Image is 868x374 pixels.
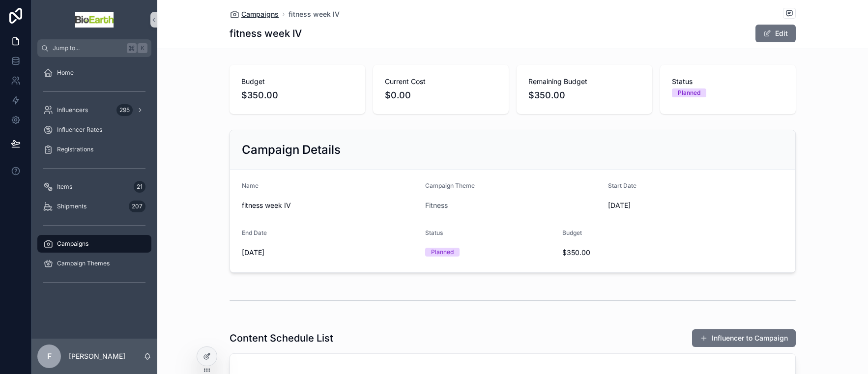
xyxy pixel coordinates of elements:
span: F [47,350,52,362]
div: Planned [431,248,454,257]
span: Start Date [608,182,637,189]
span: Status [425,229,443,236]
a: Influencers295 [37,101,151,119]
div: 207 [129,201,145,212]
span: Campaigns [241,9,279,19]
div: scrollable content [31,57,157,303]
p: [PERSON_NAME] [69,351,125,361]
button: Edit [755,25,796,42]
span: Campaign Themes [57,259,110,267]
span: [DATE] [608,201,783,210]
span: fitness week IV [242,201,417,210]
span: Influencer Rates [57,126,102,134]
h2: Campaign Details [242,142,341,158]
a: Campaign Themes [37,255,151,272]
span: Jump to... [53,44,123,52]
a: Registrations [37,141,151,158]
span: Influencers [57,106,88,114]
h1: fitness week IV [230,27,302,40]
div: 21 [134,181,145,193]
span: Registrations [57,145,93,153]
span: Budget [562,229,582,236]
span: Status [672,77,784,86]
a: Campaigns [230,9,279,19]
a: fitness week IV [289,9,340,19]
iframe: Spotlight [1,47,19,65]
a: Items21 [37,178,151,196]
span: Campaign Theme [425,182,475,189]
span: $350.00 [562,248,692,258]
span: Home [57,69,74,77]
div: 295 [116,104,133,116]
a: Influencer Rates [37,121,151,139]
a: Home [37,64,151,82]
span: Current Cost [385,77,497,86]
button: Jump to...K [37,39,151,57]
a: Fitness [425,201,448,210]
a: Shipments207 [37,198,151,215]
span: K [139,44,146,52]
span: Campaigns [57,240,88,248]
a: Campaigns [37,235,151,253]
span: $0.00 [385,88,497,102]
button: Influencer to Campaign [692,329,796,347]
span: [DATE] [242,248,417,258]
span: $350.00 [241,88,353,102]
span: Budget [241,77,353,86]
h1: Content Schedule List [230,331,333,345]
span: Shipments [57,202,87,210]
span: $350.00 [528,88,640,102]
span: End Date [242,229,267,236]
span: Remaining Budget [528,77,640,86]
span: Name [242,182,259,189]
img: App logo [75,12,114,28]
div: Planned [678,88,700,97]
span: Items [57,183,72,191]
